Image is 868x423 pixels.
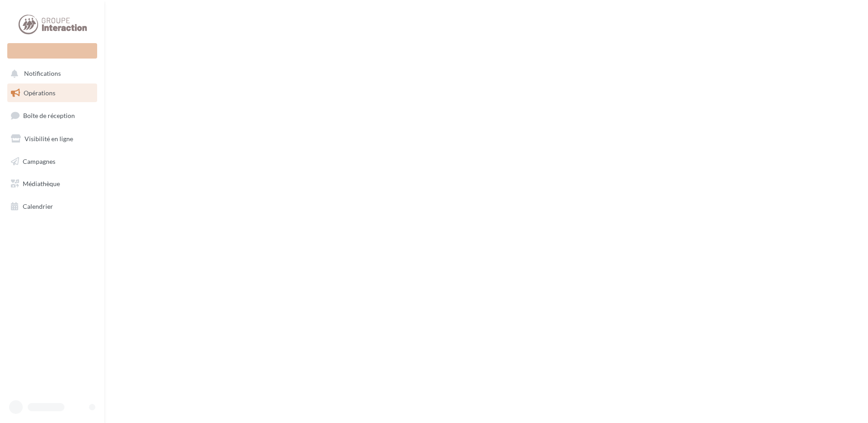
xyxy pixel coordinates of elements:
[24,70,61,78] span: Notifications
[5,129,99,148] a: Visibilité en ligne
[7,43,97,59] div: Nouvelle campagne
[23,157,55,165] span: Campagnes
[23,112,75,119] span: Boîte de réception
[5,106,99,125] a: Boîte de réception
[23,202,53,210] span: Calendrier
[5,152,99,171] a: Campagnes
[5,174,99,193] a: Médiathèque
[25,135,73,143] span: Visibilité en ligne
[5,84,99,103] a: Opérations
[5,197,99,216] a: Calendrier
[23,180,60,187] span: Médiathèque
[24,89,55,97] span: Opérations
